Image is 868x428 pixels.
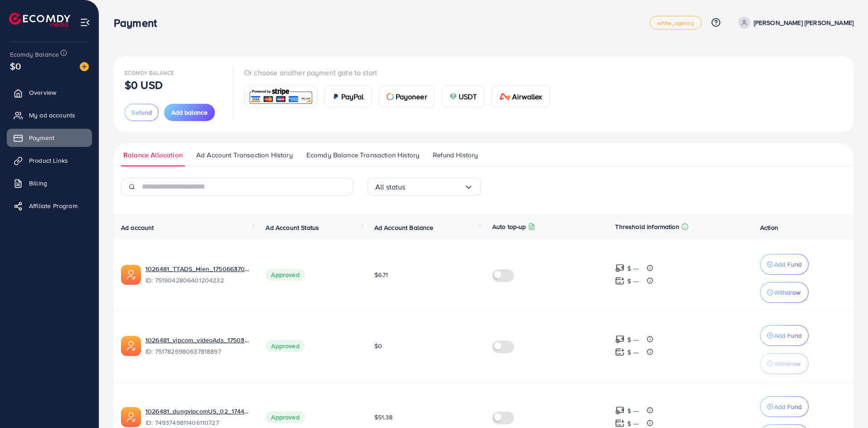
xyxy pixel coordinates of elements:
span: Approved [266,269,305,281]
span: Product Links [29,156,68,165]
span: Refund [131,108,152,117]
div: <span class='underline'>1026481_TTADS_Hien_1750663705167</span></br>7519042806401204232 [145,264,251,285]
img: card [499,93,510,100]
a: [PERSON_NAME] [PERSON_NAME] [735,17,853,29]
p: Threshold information [615,221,679,232]
button: Withdraw [760,282,809,303]
a: cardPayPal [325,85,372,108]
span: All status [375,180,406,194]
p: $ --- [627,405,639,416]
span: Approved [266,340,305,352]
a: Billing [7,174,92,192]
span: Refund History [433,150,478,160]
span: $0 [374,341,382,350]
img: logo [9,13,70,27]
img: ic-ads-acc.e4c84228.svg [121,336,141,356]
span: Ecomdy Balance [10,50,59,59]
button: Add Fund [760,254,809,275]
img: top-up amount [615,347,625,357]
a: cardUSDT [442,85,485,108]
p: Add Fund [774,259,802,270]
span: Ad account [121,223,154,232]
img: image [80,62,89,71]
p: Auto top-up [492,221,526,232]
p: Withdraw [774,287,800,298]
span: Ecomdy Balance [125,69,174,77]
span: white_agency [657,20,694,26]
button: Withdraw [760,353,809,374]
span: ID: 7517826980637818897 [145,347,251,356]
span: Action [760,223,778,232]
a: My ad accounts [7,106,92,124]
img: top-up amount [615,418,625,428]
button: Add Fund [760,396,809,417]
h3: Payment [114,16,164,29]
img: top-up amount [615,335,625,344]
span: Airwallex [512,91,542,102]
div: <span class='underline'>1026481_vipcom_videoAds_1750380509111</span></br>7517826980637818897 [145,336,251,356]
a: Product Links [7,151,92,170]
span: Overview [29,88,56,97]
span: $6.71 [374,270,388,279]
a: white_agency [650,16,702,29]
span: Balance Allocation [123,150,183,160]
p: $ --- [627,263,639,274]
span: Ecomdy Balance Transaction History [306,150,419,160]
span: $51.38 [374,413,393,422]
button: Add balance [164,104,215,121]
p: Add Fund [774,330,802,341]
span: My ad accounts [29,111,75,120]
span: $0 [10,59,21,73]
a: 1026481_vipcom_videoAds_1750380509111 [145,336,251,345]
a: Overview [7,83,92,102]
p: Add Fund [774,401,802,412]
span: Payment [29,133,54,142]
a: Affiliate Program [7,197,92,215]
span: ID: 7519042806401204232 [145,276,251,285]
a: Payment [7,129,92,147]
img: ic-ads-acc.e4c84228.svg [121,265,141,285]
span: PayPal [341,91,364,102]
a: 1026481_TTADS_Hien_1750663705167 [145,264,251,273]
span: Ad Account Balance [374,223,434,232]
img: top-up amount [615,276,625,286]
img: ic-ads-acc.e4c84228.svg [121,407,141,427]
p: Withdraw [774,358,800,369]
a: cardPayoneer [379,85,435,108]
span: Billing [29,179,47,188]
span: USDT [459,91,477,102]
p: [PERSON_NAME] [PERSON_NAME] [754,17,853,28]
a: 1026481_dungvipcomUS_02_1744774713900 [145,407,251,416]
span: Approved [266,411,305,423]
p: $0 USD [125,79,163,90]
p: $ --- [627,347,639,358]
span: Add balance [171,108,208,117]
img: card [450,93,457,100]
span: Ad Account Transaction History [196,150,293,160]
input: Search for option [406,180,464,194]
span: Payoneer [396,91,427,102]
iframe: Chat [829,387,861,421]
a: card [244,86,317,108]
p: $ --- [627,276,639,287]
button: Add Fund [760,325,809,346]
span: Ad Account Status [266,223,319,232]
a: cardAirwallex [492,85,550,108]
span: ID: 7493749811406110727 [145,418,251,427]
img: card [332,93,339,100]
img: top-up amount [615,406,625,415]
img: menu [80,17,90,28]
img: card [387,93,394,100]
p: $ --- [627,334,639,345]
span: Affiliate Program [29,201,78,210]
img: top-up amount [615,263,625,273]
p: Or choose another payment gate to start [244,67,558,78]
div: <span class='underline'>1026481_dungvipcomUS_02_1744774713900</span></br>7493749811406110727 [145,407,251,428]
button: Refund [125,104,159,121]
div: Search for option [368,178,481,196]
img: card [247,87,314,107]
